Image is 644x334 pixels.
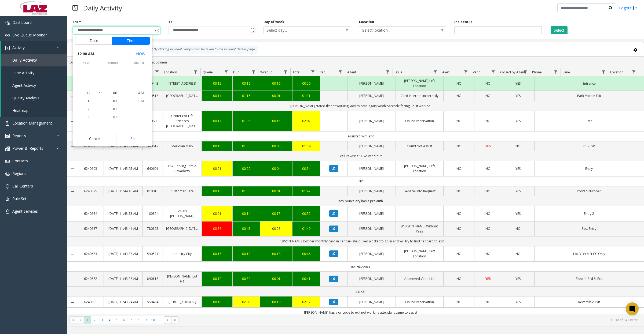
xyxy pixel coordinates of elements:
a: [DATE] 11:43:41 AM [107,226,139,231]
a: YES [478,144,499,149]
a: 00:01 [264,276,289,281]
a: [DATE] 11:43:28 AM [107,276,139,281]
a: [PERSON_NAME] Lot # 1 [166,274,198,284]
a: 02:07 [296,118,317,123]
a: NO [478,189,499,194]
div: 00:15 [205,81,229,86]
a: 01:36 [236,189,257,194]
a: Lane Activity [1,66,67,79]
a: 6240682 [81,276,101,281]
span: Power BI Reports [12,146,43,151]
a: 6240693 [81,166,101,171]
a: NO [447,189,471,194]
img: 'icon' [5,134,10,138]
a: Closed by Agent Filter Menu [522,68,529,76]
a: Park Middle Exit [568,93,610,98]
span: NO [485,252,491,256]
div: 02:37 [296,299,317,305]
button: Set [116,133,150,145]
a: [GEOGRAPHIC_DATA] [166,226,198,231]
a: 00:45 [236,226,257,231]
a: NO [505,226,531,231]
a: 00:14 [205,93,229,98]
a: 580619 [146,144,159,149]
a: Logout [619,5,637,11]
span: Page 5 [113,316,120,324]
a: [DATE] 11:43:53 AM [107,211,139,216]
img: logout [633,5,637,11]
a: 01:31 [296,93,317,98]
td: NR [78,176,644,186]
span: Location Management [12,121,52,126]
img: 'icon' [5,197,10,201]
a: 00:52 [296,211,317,216]
a: 00:21 [205,166,229,171]
a: Agent Activity [1,79,67,92]
a: NO [478,118,499,123]
td: Zip car [78,286,644,296]
a: Quality Analysis [1,92,67,104]
a: NO [447,276,471,281]
a: Exit [568,118,610,123]
span: NO [515,226,521,231]
a: [PERSON_NAME] Left Location [399,78,440,88]
a: Posted Number [568,189,610,194]
a: NO [505,144,531,149]
a: NO [447,211,471,216]
a: [STREET_ADDRESS] [166,81,198,86]
td: [PERSON_NAME] has a qr code to exit not working attendant came to assist [78,307,644,317]
td: no response [78,261,644,271]
a: NO [505,251,531,256]
img: 'icon' [5,147,10,151]
a: 01:16 [236,93,257,98]
label: To [168,20,173,24]
span: Page 3 [98,316,106,324]
div: 00:19 [236,81,257,86]
span: Agent Services [12,209,38,214]
div: 00:54 [296,166,317,171]
a: 6240684 [81,211,101,216]
a: Industry City [166,251,198,256]
a: Agent Filter Menu [384,68,391,76]
a: 00:30 [236,276,257,281]
a: NO [447,166,471,171]
span: YES [515,93,521,98]
a: Wrapup Filter Menu [282,68,289,76]
div: 01:59 [296,144,317,149]
div: 00:29 [236,166,257,171]
div: 00:46 [296,251,317,256]
span: Lane Activity [12,70,34,75]
div: 01:36 [236,144,257,149]
a: [DATE] 11:43:37 AM [107,251,139,256]
a: 00:18 [264,251,289,256]
a: 00:10 [205,276,229,281]
img: 'icon' [5,172,10,176]
span: NO [485,166,491,171]
span: YES [485,144,491,148]
img: 'icon' [5,33,10,37]
a: 6240695 [81,189,101,194]
a: Entrance [568,81,610,86]
span: Page 1 [84,316,91,324]
img: 'icon' [5,209,10,214]
a: 550809 [146,118,159,123]
span: Rule Sets [12,196,28,201]
a: [PERSON_NAME] Left Location [399,163,440,174]
a: 00:28 [264,226,289,231]
a: YES [505,166,531,171]
span: Toggle popup [154,27,160,34]
a: 00:21 [205,211,229,216]
a: [PERSON_NAME] [351,81,392,86]
a: Lot D 39th St CC Only [568,251,610,256]
label: Incident Id [454,20,473,24]
td: [PERSON_NAME] lost her monthly card in her car- she pulled a ticket to go in and will try to find... [78,236,644,246]
a: Alert Filter Menu [462,68,470,76]
div: 00:01 [264,189,289,194]
a: 550464 [146,299,159,305]
a: 780123 [146,226,159,231]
